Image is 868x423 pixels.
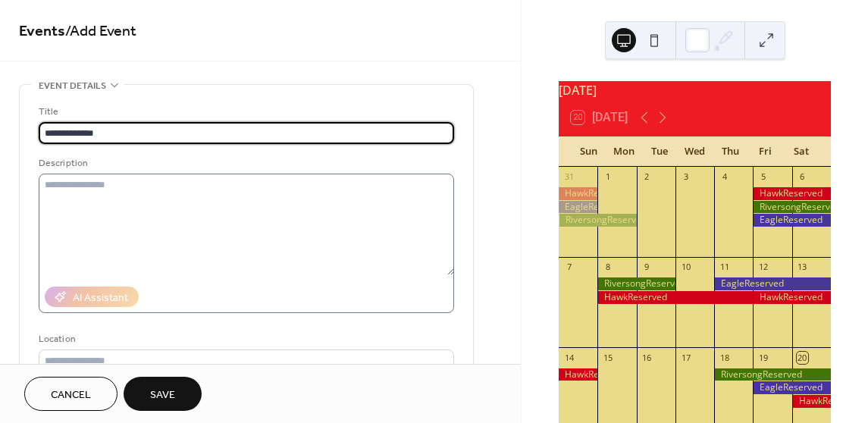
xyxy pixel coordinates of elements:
div: 12 [757,262,769,273]
div: Fri [748,136,784,167]
div: EagleReserved [714,277,831,290]
div: RiversongReserved [597,277,675,290]
span: / Add Event [65,17,136,46]
div: Description [39,155,451,171]
button: Cancel [24,377,118,411]
div: 6 [797,171,808,183]
div: Mon [606,136,642,167]
div: RiversongReserved [559,214,637,227]
div: 3 [680,171,691,183]
div: 17 [680,352,691,363]
div: Location [39,331,451,347]
div: HawkReserved [753,291,831,304]
div: HawkReserved [792,395,831,408]
div: Sun [571,136,606,167]
a: Events [19,17,65,46]
div: 18 [719,352,730,363]
div: 16 [641,352,653,363]
div: 11 [719,262,730,273]
div: 9 [641,262,653,273]
div: HawkReserved [559,368,597,381]
div: 20 [797,352,808,363]
div: 15 [602,352,613,363]
span: Cancel [51,387,91,403]
div: EagleReserved [753,381,831,394]
div: 31 [563,171,575,183]
div: HawkReserved [597,291,753,304]
span: Event details [39,78,106,94]
div: 5 [757,171,769,183]
div: EagleReserved [753,214,831,227]
div: RiversongReserved [714,368,831,381]
div: 13 [797,262,808,273]
div: 7 [563,262,575,273]
div: 8 [602,262,613,273]
span: Save [150,387,175,403]
div: Tue [641,136,677,167]
div: 1 [602,171,613,183]
div: 4 [719,171,730,183]
div: HawkReserved [559,187,597,200]
div: HawkReserved [753,187,831,200]
div: Sat [783,136,819,167]
button: Save [124,377,202,411]
div: 2 [641,171,653,183]
div: 14 [563,352,575,363]
div: Thu [713,136,748,167]
div: 19 [757,352,769,363]
div: Wed [677,136,713,167]
div: EagleReserved [559,201,597,214]
div: Title [39,104,451,120]
div: RiversongReserved [753,201,831,214]
div: 10 [680,262,691,273]
div: [DATE] [559,81,831,99]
